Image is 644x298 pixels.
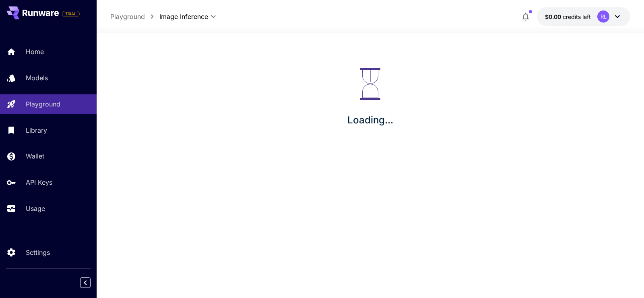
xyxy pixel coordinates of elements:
[563,13,591,20] span: credits left
[26,47,44,56] p: Home
[26,73,48,83] p: Models
[26,204,45,213] p: Usage
[159,12,208,21] span: Image Inference
[545,13,563,20] span: $0.00
[597,10,609,23] div: RL
[110,12,159,21] nav: breadcrumb
[537,7,630,26] button: $0.00RL
[62,9,80,19] span: Add your payment card to enable full platform functionality.
[545,13,591,21] div: $0.00
[26,99,60,109] p: Playground
[110,12,145,21] a: Playground
[26,248,50,257] p: Settings
[26,151,44,161] p: Wallet
[62,11,79,17] span: TRIAL
[347,113,393,127] p: Loading...
[26,177,52,187] p: API Keys
[86,275,97,290] div: Collapse sidebar
[26,125,47,135] p: Library
[80,277,91,288] button: Collapse sidebar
